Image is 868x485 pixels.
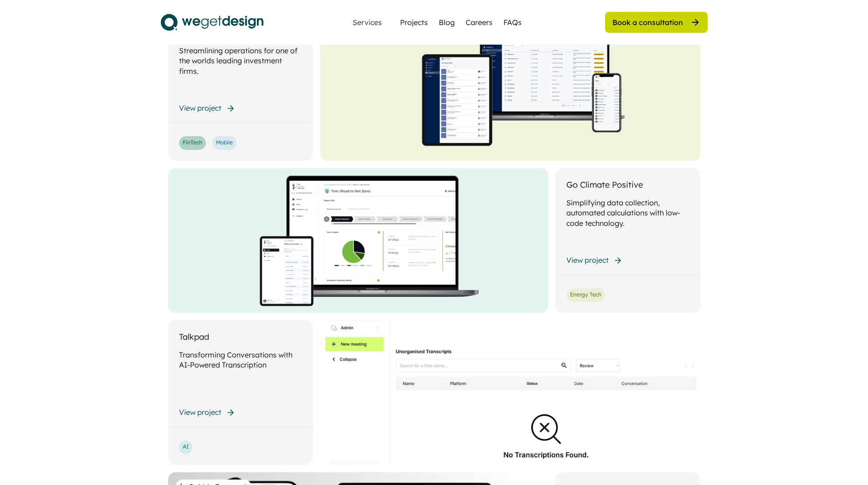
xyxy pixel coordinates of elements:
[179,407,221,417] div: View project
[400,17,428,28] a: Projects
[183,443,189,451] div: AI
[503,17,522,28] a: FAQs
[179,331,209,342] div: Talkpad
[179,46,302,76] div: Streamlining operations for one of the worlds leading investment firms.
[161,11,263,34] img: logo.svg
[570,291,601,299] div: Energy Tech
[179,103,221,113] div: View project
[183,139,202,147] div: FinTech
[466,17,493,28] a: Careers
[216,139,233,147] div: Mobile
[566,179,643,190] div: Go Climate Positive
[612,17,683,27] div: Book a consultation
[566,255,609,265] div: View project
[566,198,689,228] div: Simplifying data collection, automated calculations with low-code technology.
[439,17,455,28] a: Blog
[349,19,385,26] div: Services
[179,350,302,370] div: Transforming Conversations with AI-Powered Transcription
